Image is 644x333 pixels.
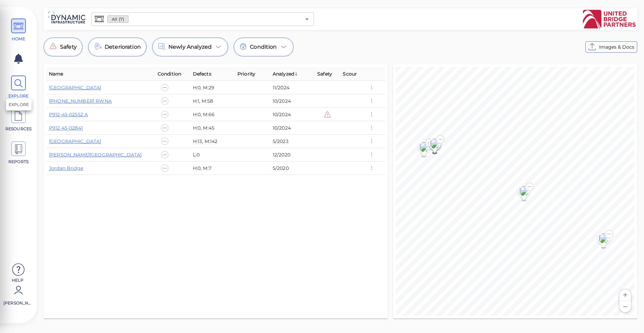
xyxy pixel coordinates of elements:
canvas: Map [396,67,635,316]
span: Newly Analyzed [168,43,212,51]
div: H:0, M:7 [193,165,232,172]
div: H:1, M:58 [193,98,232,104]
span: Deterioration [105,43,141,51]
span: Condition [158,70,181,78]
span: Name [49,70,63,78]
span: Defects [193,70,211,78]
div: 10/2024 [273,98,312,104]
div: H:0, M:45 [193,125,232,131]
span: RESOURCES [4,126,33,132]
div: 10/2024 [273,125,312,131]
span: REPORTS [4,159,33,165]
img: sort_z_to_a [294,72,298,76]
a: Jordan Bridge [49,165,83,171]
div: 10/2024 [273,111,312,118]
span: Scour [343,70,357,78]
div: 11/2024 [273,84,312,91]
div: L:0 [193,151,232,158]
a: [PHONE_NUMBER] RWNA [49,98,112,104]
div: H:0, M:29 [193,84,232,91]
span: Priority [237,70,255,78]
button: Zoom in [620,289,631,301]
span: Safety [60,43,77,51]
div: H:0, M:66 [193,111,232,118]
span: EXPLORE [4,93,33,99]
span: Condition [250,43,277,51]
button: Zoom out [620,301,631,312]
span: Help [3,277,32,283]
span: All (7) [108,16,128,22]
div: 5/2023 [273,138,312,145]
span: [PERSON_NAME] [3,300,32,306]
iframe: Chat [615,303,639,328]
a: [PERSON_NAME][GEOGRAPHIC_DATA] [49,152,142,158]
a: P912-45-02552 A [49,111,88,117]
div: 5/2020 [273,165,312,172]
div: 12/2020 [273,151,312,158]
span: Safety [317,70,332,78]
button: Open [302,14,312,24]
span: Analyzed [273,70,298,78]
a: P912-45-02841 [49,125,83,131]
span: Images & Docs [599,43,634,51]
a: [GEOGRAPHIC_DATA] [49,138,101,144]
div: H:13, M:142 [193,138,232,145]
a: [GEOGRAPHIC_DATA] [49,85,101,91]
span: HOME [4,36,33,42]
